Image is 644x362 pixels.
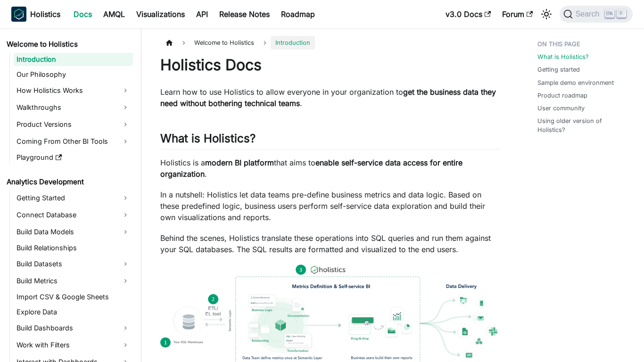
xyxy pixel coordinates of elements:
a: Sample demo environment [537,78,614,87]
a: What is Holistics? [537,52,589,61]
p: Behind the scenes, Holistics translate these operations into SQL queries and run them against you... [160,232,500,255]
a: Build Metrics [14,273,133,288]
a: Work with Filters [14,337,133,353]
p: Holistics is a that aims to . [160,157,500,180]
p: In a nutshell: Holistics let data teams pre-define business metrics and data logic. Based on thes... [160,189,500,223]
p: Learn how to use Holistics to allow everyone in your organization to . [160,86,500,109]
a: Introduction [14,53,133,66]
a: Coming From Other BI Tools [14,134,133,149]
a: Welcome to Holistics [4,38,133,51]
a: Connect Database [14,207,133,222]
button: Switch between dark and light mode (currently light mode) [539,7,554,22]
a: Build Dashboards [14,321,133,336]
a: Product roadmap [537,91,587,100]
a: API [190,7,214,22]
a: Roadmap [275,7,321,22]
a: How Holistics Works [14,83,133,98]
a: Docs [68,7,98,22]
a: AMQL [98,7,131,22]
a: Import CSV & Google Sheets [14,290,133,304]
a: User community [537,104,585,113]
a: Walkthroughs [14,100,133,115]
a: Visualizations [131,7,190,22]
h2: What is Holistics? [160,132,500,149]
a: Product Versions [14,117,133,132]
a: Build Datasets [14,256,133,271]
a: Using older version of Holistics? [537,116,629,134]
kbd: K [617,9,626,18]
span: Search [573,10,605,18]
strong: modern BI platform [205,158,274,167]
a: HolisticsHolistics [11,7,60,22]
a: Build Relationships [14,241,133,255]
a: Getting started [537,65,580,74]
a: Analytics Development [4,175,133,189]
a: Our Philosophy [14,68,133,81]
a: Release Notes [214,7,275,22]
a: Build Data Models [14,224,133,239]
img: Holistics [11,7,26,22]
b: Holistics [30,8,60,20]
a: v3.0 Docs [440,7,496,22]
button: Search (Ctrl+K) [560,6,633,23]
span: Introduction [271,36,315,49]
a: Getting Started [14,190,133,206]
a: Home page [160,36,178,49]
a: Explore Data [14,305,133,319]
span: Welcome to Holistics [190,36,259,49]
a: Playground [14,151,133,164]
h1: Holistics Docs [160,56,500,74]
a: Forum [496,7,538,22]
nav: Breadcrumbs [160,36,500,49]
